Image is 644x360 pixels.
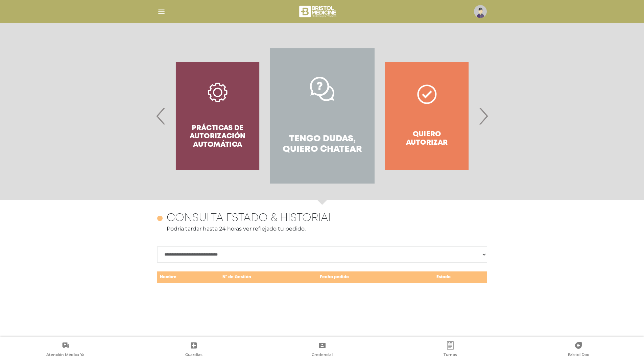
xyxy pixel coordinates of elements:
[1,341,129,359] a: Atención Médica Ya
[46,352,85,358] span: Atención Médica Ya
[220,271,317,284] td: N° de Gestión
[515,341,643,359] a: Bristol Doc
[474,5,487,18] img: profile-placeholder.svg
[282,134,362,155] h4: Tengo dudas, quiero chatear
[386,341,514,359] a: Turnos
[129,341,258,359] a: Guardias
[157,225,487,233] p: Podría tardar hasta 24 horas ver reflejado tu pedido.
[298,3,338,20] img: bristol-medicine-blanco.png
[317,271,415,284] td: Fecha pedido
[185,352,202,358] span: Guardias
[415,271,472,284] td: Estado
[258,341,386,359] a: Credencial
[154,98,168,134] span: Previous
[568,352,589,358] span: Bristol Doc
[312,352,333,358] span: Credencial
[444,352,457,358] span: Turnos
[477,98,490,134] span: Next
[167,212,334,225] h4: Consulta estado & historial
[157,271,220,284] td: Nombre
[157,7,166,16] img: Cober_menu-lines-white.svg
[270,48,374,184] a: Tengo dudas, quiero chatear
